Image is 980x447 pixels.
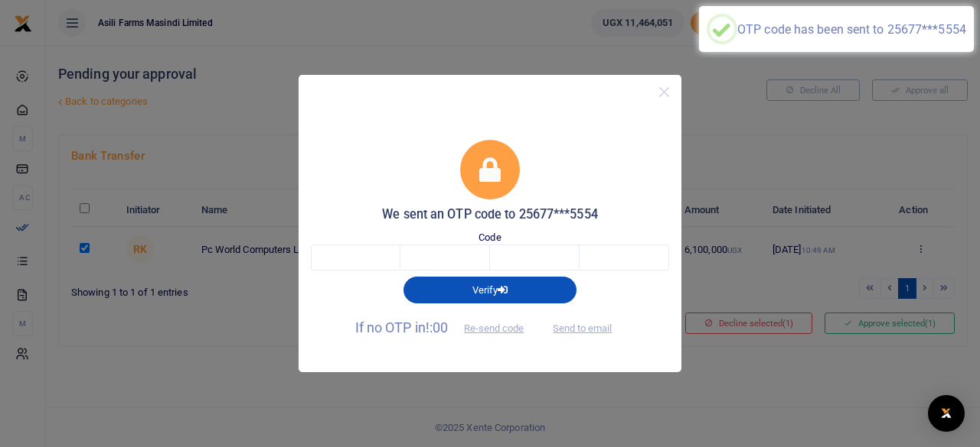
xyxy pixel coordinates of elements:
[426,319,448,335] span: !:00
[928,395,965,432] div: Open Intercom Messenger
[479,230,501,245] label: Code
[653,81,675,103] button: Close
[403,277,577,303] button: Verify
[311,207,669,222] h5: We sent an OTP code to 25677***5554
[355,319,537,335] span: If no OTP in
[737,22,966,37] div: OTP code has been sent to 25677***5554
